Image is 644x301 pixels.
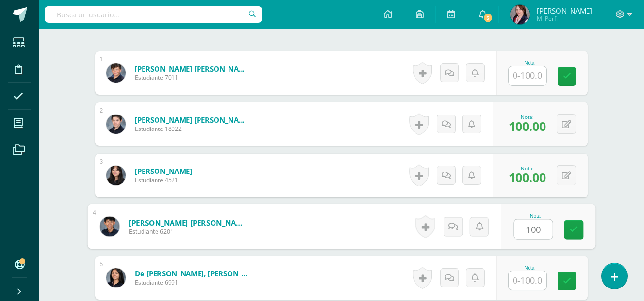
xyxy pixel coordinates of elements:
img: 304d5b1c67bd608131a7673bfd7614bc.png [106,115,126,134]
img: 7de273724334d18f893024ffcbbd66c7.png [106,166,126,185]
div: Nota [508,265,551,271]
img: 114465c4610b8704abefd27770cee4b6.png [100,216,119,236]
span: Estudiante 6201 [129,228,248,236]
img: 052a2ce7d32b897775d2b8c12b55569e.png [106,268,126,287]
img: 9e7d15a7df74504af05695bdc0a4daf2.png [106,63,126,83]
input: 0-100.0 [509,66,546,85]
a: [PERSON_NAME] [PERSON_NAME] [129,217,248,228]
span: Estudiante 4521 [135,176,192,184]
input: 0-100.0 [509,271,546,290]
span: Mi Perfil [537,14,592,23]
span: Estudiante 18022 [135,125,251,133]
div: Nota: [509,165,546,172]
a: [PERSON_NAME] [PERSON_NAME] [135,115,251,125]
a: [PERSON_NAME] [PERSON_NAME] [135,64,251,73]
input: 0-100.0 [514,220,552,239]
span: 5 [483,13,493,23]
a: [PERSON_NAME] [135,166,192,176]
div: Nota: [509,114,546,120]
div: Nota [508,60,551,66]
span: 100.00 [509,118,546,134]
span: 100.00 [509,169,546,186]
span: Estudiante 6991 [135,278,251,287]
span: Estudiante 7011 [135,73,251,82]
span: [PERSON_NAME] [537,6,592,15]
div: Nota [513,214,557,219]
a: De [PERSON_NAME], [PERSON_NAME] [135,269,251,278]
img: 256fac8282a297643e415d3697adb7c8.png [510,5,530,24]
input: Busca un usuario... [45,6,262,23]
